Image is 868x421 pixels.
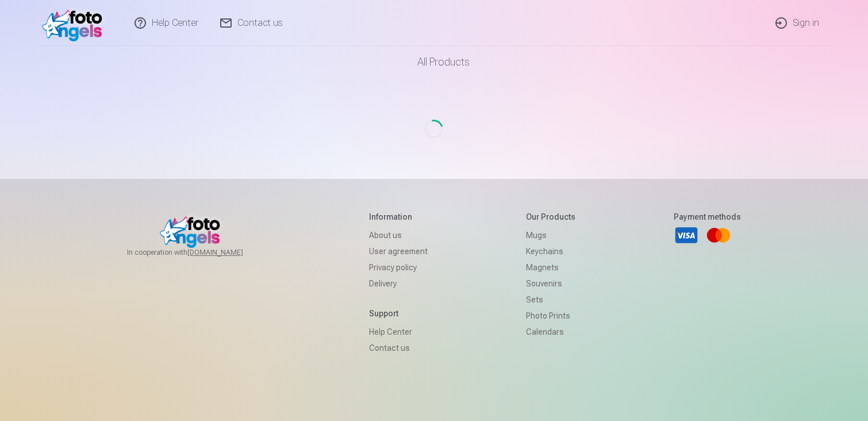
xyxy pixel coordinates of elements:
span: In cooperation with [127,248,271,257]
a: Mastercard [706,223,731,248]
h5: Our products [526,211,575,223]
a: Mugs [526,227,575,243]
a: Calendars [526,324,575,340]
h5: Support [369,308,428,319]
a: User agreement [369,243,428,259]
h5: Information [369,211,428,223]
a: [DOMAIN_NAME] [187,248,271,257]
a: Souvenirs [526,275,575,292]
a: Help Center [369,324,428,340]
a: About us [369,227,428,243]
a: Keychains [526,243,575,259]
a: Magnets [526,259,575,275]
a: Visa [674,223,699,248]
a: Photo prints [526,308,575,324]
a: Sets [526,292,575,308]
a: Privacy policy [369,259,428,275]
h5: Payment methods [674,211,741,223]
a: Delivery [369,275,428,292]
img: /v1 [42,5,108,41]
a: Contact us [369,340,428,356]
a: All products [385,46,483,78]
